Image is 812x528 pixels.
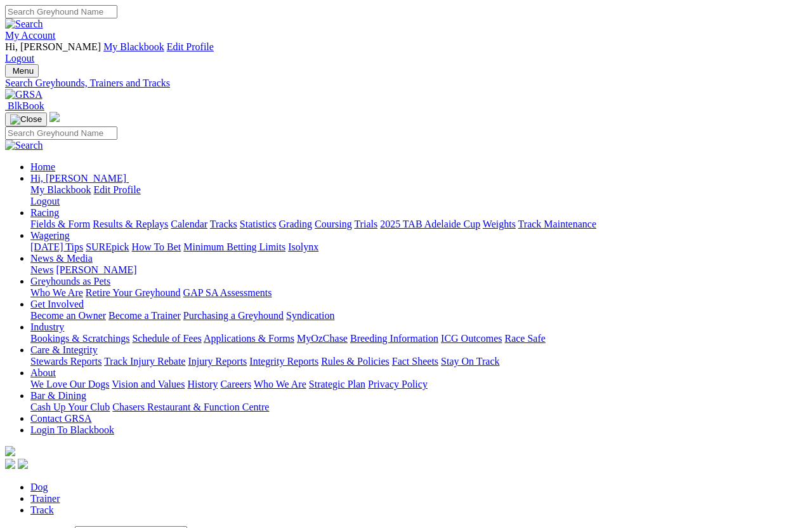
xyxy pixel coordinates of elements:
[504,333,545,344] a: Race Safe
[30,276,110,287] a: Greyhounds as Pets
[30,299,84,309] a: Get Involved
[30,310,807,322] div: Get Involved
[93,219,168,229] a: Results & Replays
[5,30,56,41] a: My Account
[5,446,15,456] img: logo-grsa-white.png
[30,413,91,424] a: Contact GRSA
[30,333,807,344] div: Industry
[94,184,141,195] a: Edit Profile
[183,241,285,252] a: Minimum Betting Limits
[297,333,348,344] a: MyOzChase
[5,89,43,100] img: GRSA
[30,161,55,172] a: Home
[392,356,438,367] a: Fact Sheets
[204,333,294,344] a: Applications & Forms
[13,66,34,76] span: Menu
[5,126,117,140] input: Search
[86,241,129,252] a: SUREpick
[112,379,185,389] a: Vision and Values
[249,356,318,367] a: Integrity Reports
[30,424,114,435] a: Login To Blackbook
[132,241,181,252] a: How To Bet
[30,230,70,241] a: Wagering
[30,504,54,515] a: Track
[5,64,39,78] button: Toggle navigation
[30,356,807,367] div: Care & Integrity
[5,41,807,64] div: My Account
[286,310,334,321] a: Syndication
[30,241,83,252] a: [DATE] Tips
[183,310,284,321] a: Purchasing a Greyhound
[5,53,34,64] a: Logout
[187,379,218,389] a: History
[30,482,48,492] a: Dog
[18,459,28,469] img: twitter.svg
[368,379,428,389] a: Privacy Policy
[518,219,596,229] a: Track Maintenance
[30,207,59,218] a: Racing
[441,333,502,344] a: ICG Outcomes
[30,402,110,412] a: Cash Up Your Club
[210,219,237,229] a: Tracks
[30,264,807,276] div: News & Media
[309,379,365,389] a: Strategic Plan
[104,356,185,367] a: Track Injury Rebate
[30,287,83,298] a: Who We Are
[30,379,109,389] a: We Love Our Dogs
[441,356,499,367] a: Stay On Track
[30,493,60,504] a: Trainer
[5,112,47,126] button: Toggle navigation
[30,173,126,184] span: Hi, [PERSON_NAME]
[108,310,181,321] a: Become a Trainer
[171,219,207,229] a: Calendar
[5,140,43,151] img: Search
[49,112,60,122] img: logo-grsa-white.png
[354,219,377,229] a: Trials
[30,184,807,207] div: Hi, [PERSON_NAME]
[188,356,247,367] a: Injury Reports
[30,219,90,229] a: Fields & Form
[183,287,272,298] a: GAP SA Assessments
[30,264,53,275] a: News
[30,322,64,332] a: Industry
[8,100,44,111] span: BlkBook
[5,459,15,469] img: facebook.svg
[30,241,807,253] div: Wagering
[86,287,181,298] a: Retire Your Greyhound
[167,41,214,52] a: Edit Profile
[30,173,129,184] a: Hi, [PERSON_NAME]
[30,356,101,367] a: Stewards Reports
[380,219,480,229] a: 2025 TAB Adelaide Cup
[5,5,117,18] input: Search
[30,310,106,321] a: Become an Owner
[30,402,807,413] div: Bar & Dining
[30,367,56,378] a: About
[30,219,807,230] div: Racing
[254,379,306,389] a: Who We Are
[5,100,44,111] a: BlkBook
[30,196,60,206] a: Logout
[30,333,129,344] a: Bookings & Scratchings
[5,78,807,89] a: Search Greyhounds, Trainers and Tracks
[5,18,43,30] img: Search
[30,379,807,390] div: About
[350,333,438,344] a: Breeding Information
[103,41,164,52] a: My Blackbook
[5,41,101,52] span: Hi, [PERSON_NAME]
[30,253,93,264] a: News & Media
[10,114,42,125] img: Close
[483,219,516,229] a: Weights
[315,219,352,229] a: Coursing
[112,402,269,412] a: Chasers Restaurant & Function Centre
[56,264,136,275] a: [PERSON_NAME]
[30,287,807,299] div: Greyhounds as Pets
[240,219,277,229] a: Statistics
[279,219,312,229] a: Grading
[220,379,251,389] a: Careers
[30,390,86,401] a: Bar & Dining
[132,333,201,344] a: Schedule of Fees
[30,344,98,355] a: Care & Integrity
[288,241,318,252] a: Isolynx
[30,184,91,195] a: My Blackbook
